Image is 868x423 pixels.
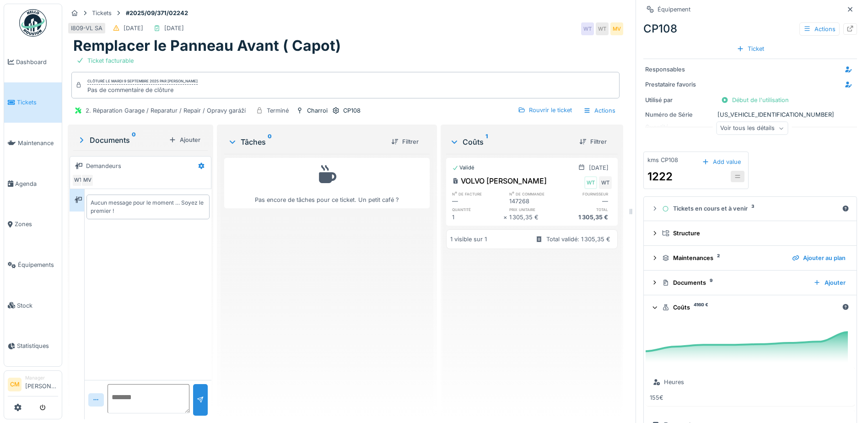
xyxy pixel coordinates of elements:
summary: Structure [647,225,853,242]
span: Zones [15,220,58,228]
div: Manager [25,374,58,381]
summary: Documents9Ajouter [647,274,853,291]
a: Dashboard [4,42,62,82]
div: [DATE] [164,24,184,33]
h6: n° de commande [509,191,561,197]
div: Filtrer [388,136,422,148]
div: Pas encore de tâches pour ce ticket. Un petit café ? [230,162,424,205]
div: WT [596,22,609,35]
div: Total validé: 1 305,35 € [546,235,610,244]
span: Stock [17,301,58,310]
div: 1222 [647,168,673,185]
li: [PERSON_NAME] [25,374,58,394]
div: 155 € [650,393,851,402]
div: Coûts [662,303,838,312]
div: Voir tous les détails [716,122,788,135]
sup: 0 [268,136,272,147]
span: Tickets [17,98,58,107]
h6: fournisseur [561,191,612,197]
a: Stock [4,285,62,326]
div: WT [599,176,612,189]
div: Structure [662,229,846,238]
a: Zones [4,204,62,245]
div: 1 305,35 € [509,213,561,222]
div: Ticket [733,43,768,55]
div: VOLVO [PERSON_NAME] [452,175,547,186]
div: Ajouter au plan [788,252,849,264]
h6: prix unitaire [509,206,561,212]
div: Actions [579,104,620,117]
div: Ajouter [810,277,849,289]
div: Début de l'utilisation [717,94,793,106]
span: Statistiques [17,342,58,350]
div: CP108 [643,21,857,37]
div: Tâches [228,136,384,147]
div: Numéro de Série [645,110,714,119]
li: CM [8,378,22,391]
h1: Remplacer le Panneau Avant ( Capot) [73,37,341,54]
a: Statistiques [4,326,62,367]
a: Maintenance [4,123,62,163]
div: Utilisé par [645,96,714,104]
div: WT [581,22,594,35]
a: Tickets [4,82,62,123]
div: Pas de commentaire de clôture [87,86,198,94]
h6: n° de facture [452,191,503,197]
div: [US_VEHICLE_IDENTIFICATION_NUMBER] [645,110,855,119]
div: Demandeurs [86,162,121,170]
sup: 1 [485,136,488,147]
div: Équipement [658,5,690,14]
div: Tickets [92,9,112,17]
div: — [452,197,503,206]
div: Documents [662,278,806,287]
a: Agenda [4,163,62,204]
div: 1 visible sur 1 [450,235,487,244]
div: Prestataire favoris [645,80,714,89]
div: — [561,197,612,206]
div: Charroi [307,106,328,115]
a: Équipements [4,244,62,285]
div: Documents [77,135,165,146]
div: Validé [452,164,474,172]
div: Aucun message pour le moment … Soyez le premier ! [91,199,205,215]
div: kms CP108 [647,156,678,164]
span: Agenda [15,179,58,188]
div: Coûts [450,136,572,147]
div: I809-VL SA [71,24,102,33]
div: Clôturé le mardi 9 septembre 2025 par [PERSON_NAME] [87,78,198,85]
a: CM Manager[PERSON_NAME] [8,374,58,396]
div: CP108 [343,106,361,115]
h6: total [561,206,612,212]
div: WT [584,176,597,189]
div: Filtrer [576,136,610,148]
div: Add value [698,156,744,168]
div: 1 305,35 € [561,213,612,222]
div: MV [81,174,94,187]
div: [DATE] [124,24,143,33]
summary: Maintenances2Ajouter au plan [647,249,853,266]
div: Actions [799,22,840,36]
div: Terminé [267,106,289,115]
div: 2. Réparation Garage / Reparatur / Repair / Opravy garáží [86,106,246,115]
strong: #2025/09/371/02242 [122,9,192,17]
div: Rouvrir le ticket [514,104,576,116]
span: Maintenance [18,139,58,147]
div: Ticket facturable [87,56,134,65]
div: Ajouter [165,134,204,146]
span: Équipements [18,260,58,269]
img: Badge_color-CXgf-gQk.svg [19,9,47,37]
summary: Coûts4160 € [647,299,853,316]
div: 1 [452,213,503,222]
div: [DATE] [589,163,609,172]
div: WT [72,174,85,187]
div: × [503,213,509,222]
div: 147268 [509,197,561,206]
span: Dashboard [16,58,58,66]
div: Heures [664,378,684,386]
div: MV [610,22,623,35]
div: Maintenances [662,254,785,262]
summary: Tickets en cours et à venir3 [647,201,853,217]
div: Responsables [645,65,714,74]
sup: 0 [132,135,136,146]
div: Tickets en cours et à venir [662,204,838,213]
